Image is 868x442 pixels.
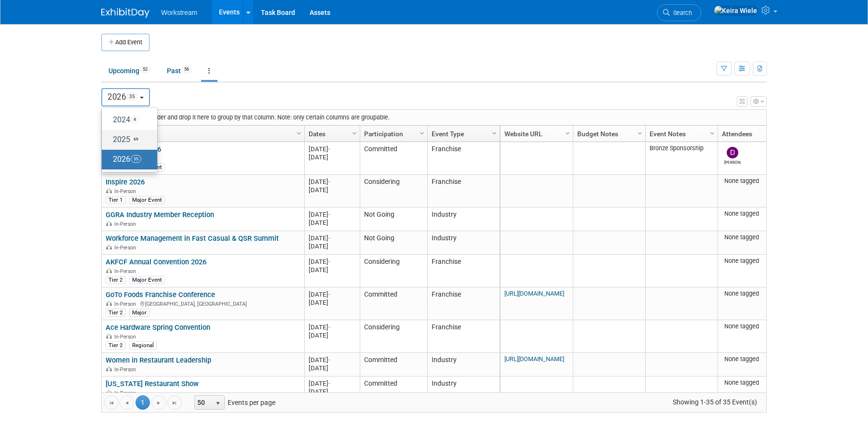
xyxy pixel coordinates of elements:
div: Tier 1 [106,196,126,204]
span: Workstream [161,9,197,16]
a: Ace Hardware Spring Convention [106,323,210,332]
a: Search [657,4,701,21]
div: [DATE] [309,299,355,307]
a: Upcoming52 [101,62,158,80]
div: [DATE] [309,364,355,372]
span: Go to the previous page [123,399,131,407]
div: [DATE] [309,331,355,339]
span: Column Settings [418,130,426,137]
a: Website URL [504,126,567,142]
div: [DATE] [309,153,355,161]
a: Past56 [160,62,199,80]
span: Search [670,9,692,16]
div: Drag a column header and drop it here to group by that column. Note: only certain columns are gro... [102,110,766,125]
a: Workforce Management in Fast Casual & QSR Summit [106,234,279,243]
button: 202635 [101,88,150,106]
div: [DATE] [309,388,355,396]
span: Column Settings [490,130,498,137]
a: [URL][DOMAIN_NAME] [504,290,564,297]
img: In-Person Event [106,245,112,249]
td: Committed [360,353,427,377]
div: [DATE] [309,234,355,242]
div: Major Event [129,276,165,284]
div: [DATE] [309,210,355,219]
a: Event [106,126,298,142]
span: In-Person [114,268,139,274]
a: AKFCF Annual Convention 2026 [106,258,206,266]
a: Column Settings [635,126,646,140]
span: - [328,324,330,331]
span: In-Person [114,334,139,340]
div: [DATE] [309,242,355,250]
span: 4 [131,116,139,123]
div: [DATE] [309,219,355,227]
div: Tier 2 [106,309,126,316]
td: Industry [427,377,500,400]
span: In-Person [114,221,139,227]
span: - [328,145,330,153]
a: Dates [309,126,353,142]
div: [DATE] [309,323,355,331]
a: Column Settings [417,126,428,140]
a: Go to the previous page [120,395,134,410]
div: [DATE] [309,145,355,153]
span: - [328,178,330,185]
div: None tagged [722,355,811,363]
span: In-Person [114,366,139,373]
img: In-Person Event [106,334,112,338]
a: Column Settings [350,126,360,140]
span: - [328,258,330,265]
span: Go to the first page [108,399,115,407]
a: Participation [364,126,421,142]
div: None tagged [722,290,811,298]
div: [DATE] [309,356,355,364]
a: GoTo Foods Franchise Conference [106,290,215,299]
button: Add Event [101,34,149,51]
span: 2026 [108,92,137,102]
a: Column Settings [563,126,573,140]
a: Column Settings [489,126,500,140]
td: Industry [427,231,500,255]
a: [URL][DOMAIN_NAME] [504,355,564,363]
div: None tagged [722,323,811,330]
div: None tagged [722,177,811,185]
div: None tagged [722,210,811,218]
span: - [328,291,330,298]
td: Not Going [360,208,427,231]
div: [DATE] [309,258,355,266]
img: In-Person Event [106,268,112,273]
img: Dwight Smith [727,147,738,158]
td: Industry [427,208,500,231]
a: Column Settings [707,126,718,140]
span: 1 [136,395,150,410]
span: - [328,234,330,242]
a: Go to the first page [104,395,119,410]
img: In-Person Event [106,188,112,193]
a: Attendees [722,126,808,142]
td: Franchise [427,255,500,287]
span: - [328,356,330,364]
td: Committed [360,377,427,400]
span: Events per page [182,395,285,410]
a: GGRA Industry Member Reception [106,210,214,219]
a: Go to the next page [151,395,166,410]
a: Budget Notes [577,126,639,142]
span: Go to the next page [155,399,163,407]
a: [US_STATE] Restaurant Show [106,379,199,388]
img: In-Person Event [106,301,112,306]
span: Column Settings [564,130,571,137]
span: select [214,400,222,407]
img: In-Person Event [106,366,112,371]
td: Franchise [427,320,500,353]
span: Go to the last page [171,399,178,407]
div: [DATE] [309,290,355,299]
span: Showing 1-35 of 35 Event(s) [664,395,766,409]
span: Column Settings [351,130,358,137]
td: Industry [427,353,500,377]
span: 69 [131,135,141,143]
span: In-Person [114,390,139,396]
span: 35 [126,92,137,101]
span: 52 [140,66,150,73]
div: Regional [129,341,157,349]
td: Considering [360,320,427,353]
